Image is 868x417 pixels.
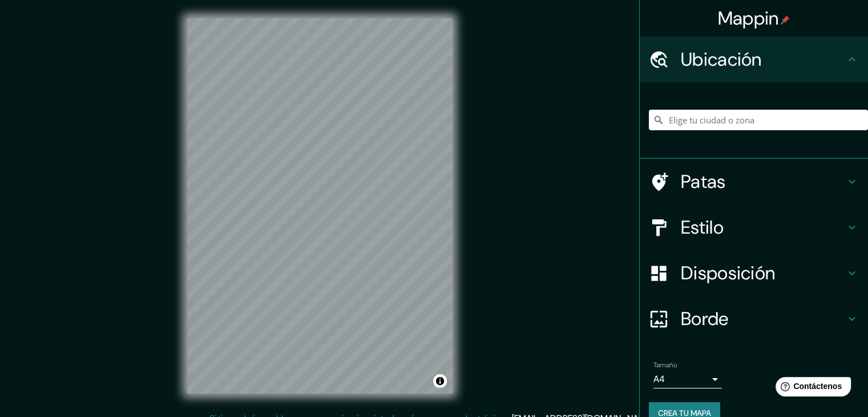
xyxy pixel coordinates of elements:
button: Activar o desactivar atribución [433,374,447,388]
div: Disposición [640,250,868,296]
input: Elige tu ciudad o zona [649,110,868,130]
font: Estilo [681,215,724,239]
font: Patas [681,170,726,194]
font: Borde [681,307,729,331]
iframe: Lanzador de widgets de ayuda [766,372,855,404]
div: Ubicación [640,37,868,82]
font: Mappin [718,6,779,30]
img: pin-icon.png [781,15,790,25]
div: A4 [653,370,722,388]
div: Borde [640,296,868,342]
div: Estilo [640,205,868,250]
div: Patas [640,159,868,205]
font: Tamaño [653,360,677,370]
font: Disposición [681,261,775,285]
canvas: Mapa [187,18,453,394]
font: A4 [653,373,665,385]
font: Ubicación [681,47,762,71]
